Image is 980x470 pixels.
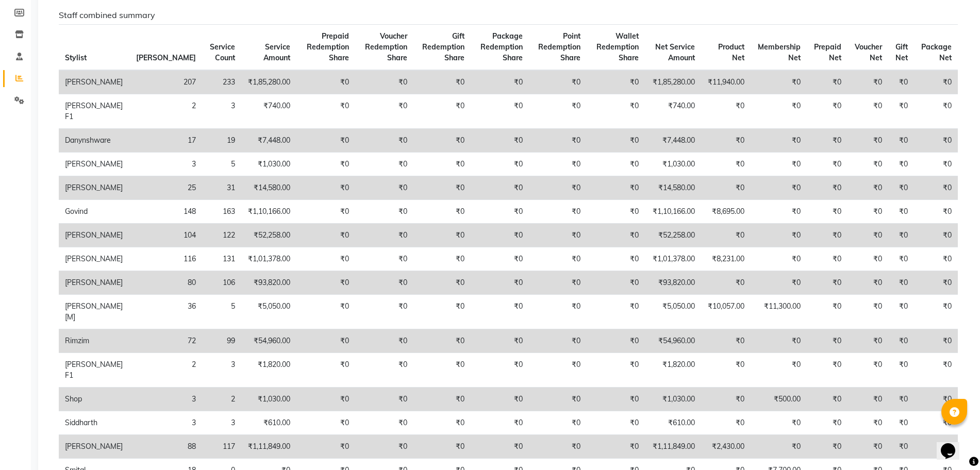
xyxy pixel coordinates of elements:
td: ₹0 [587,129,645,153]
td: 104 [130,224,202,247]
td: ₹0 [751,224,807,247]
td: ₹0 [529,329,587,353]
td: ₹0 [848,329,888,353]
td: ₹0 [807,411,848,435]
td: ₹0 [587,295,645,329]
td: 2 [130,94,202,129]
td: ₹0 [914,271,958,295]
td: [PERSON_NAME] F1 [59,94,130,129]
td: ₹0 [471,224,529,247]
td: 3 [202,411,241,435]
td: ₹0 [587,94,645,129]
td: ₹0 [529,224,587,247]
td: ₹0 [587,176,645,200]
td: ₹0 [751,411,807,435]
td: ₹14,580.00 [645,176,702,200]
td: ₹0 [848,295,888,329]
td: 148 [130,200,202,224]
span: Product Net [718,42,744,62]
td: ₹0 [413,329,471,353]
td: ₹1,11,849.00 [645,435,702,459]
td: [PERSON_NAME] [59,224,130,247]
td: ₹0 [529,388,587,411]
td: ₹11,300.00 [751,295,807,329]
td: ₹0 [848,224,888,247]
td: 2 [130,353,202,388]
td: ₹1,820.00 [241,353,297,388]
td: ₹0 [848,388,888,411]
td: Rimzim [59,329,130,353]
td: ₹0 [914,200,958,224]
span: Wallet Redemption Share [596,31,639,62]
td: ₹0 [807,70,848,94]
td: ₹0 [355,247,413,271]
td: [PERSON_NAME] [59,70,130,94]
td: ₹0 [413,153,471,176]
td: ₹0 [413,388,471,411]
td: ₹0 [807,329,848,353]
td: [PERSON_NAME] [59,271,130,295]
td: ₹0 [701,153,751,176]
td: ₹2,430.00 [701,435,751,459]
td: ₹0 [529,353,587,388]
td: ₹0 [587,388,645,411]
td: 19 [202,129,241,153]
td: ₹0 [701,353,751,388]
td: 131 [202,247,241,271]
td: ₹0 [807,271,848,295]
td: ₹0 [587,153,645,176]
td: ₹0 [413,176,471,200]
td: 25 [130,176,202,200]
td: 36 [130,295,202,329]
td: ₹0 [848,271,888,295]
td: ₹1,030.00 [645,153,702,176]
td: ₹0 [848,353,888,388]
td: ₹0 [529,94,587,129]
td: ₹0 [888,200,914,224]
td: ₹7,448.00 [645,129,702,153]
td: ₹0 [529,70,587,94]
td: [PERSON_NAME] F1 [59,353,130,388]
td: 72 [130,329,202,353]
td: ₹0 [529,271,587,295]
td: 207 [130,70,202,94]
td: ₹0 [848,129,888,153]
td: Shop [59,388,130,411]
td: ₹0 [848,200,888,224]
td: ₹0 [587,353,645,388]
td: ₹0 [296,94,355,129]
td: ₹0 [751,70,807,94]
td: ₹54,960.00 [241,329,297,353]
td: ₹0 [296,411,355,435]
td: ₹0 [888,353,914,388]
span: Gift Redemption Share [422,31,464,62]
td: ₹0 [471,411,529,435]
td: 117 [202,435,241,459]
td: ₹0 [848,435,888,459]
td: ₹0 [296,153,355,176]
td: [PERSON_NAME] [59,153,130,176]
td: 5 [202,153,241,176]
td: ₹52,258.00 [645,224,702,247]
td: ₹0 [888,247,914,271]
td: ₹0 [751,94,807,129]
td: ₹0 [751,153,807,176]
td: 106 [202,271,241,295]
td: ₹52,258.00 [241,224,297,247]
td: ₹0 [587,200,645,224]
td: ₹0 [888,271,914,295]
td: ₹0 [751,176,807,200]
td: ₹0 [355,295,413,329]
td: ₹0 [701,94,751,129]
td: ₹0 [807,388,848,411]
span: Voucher Net [855,42,882,62]
span: Service Count [210,42,235,62]
td: ₹0 [296,435,355,459]
td: ₹740.00 [241,94,297,129]
td: ₹0 [529,295,587,329]
td: ₹1,030.00 [645,388,702,411]
td: ₹54,960.00 [645,329,702,353]
td: ₹0 [296,353,355,388]
td: ₹0 [701,411,751,435]
td: [PERSON_NAME] [59,176,130,200]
